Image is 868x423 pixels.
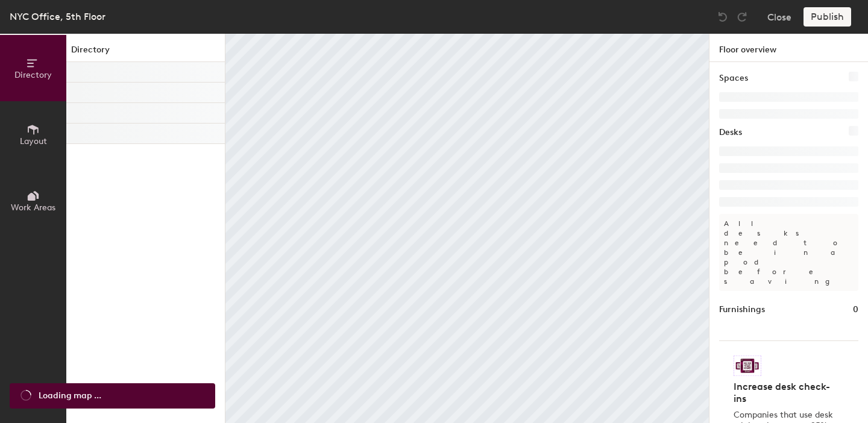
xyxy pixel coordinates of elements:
div: NYC Office, 5th Floor [10,9,105,24]
h1: Spaces [719,72,748,85]
h1: Directory [66,43,225,62]
span: Layout [20,136,47,146]
canvas: Map [225,34,709,423]
button: Close [767,7,791,27]
h4: Increase desk check-ins [734,381,837,405]
h1: Furnishings [719,303,765,316]
h1: Floor overview [709,34,868,62]
img: Redo [736,11,748,23]
span: Work Areas [11,202,55,213]
h1: 0 [853,303,858,316]
p: All desks need to be in a pod before saving [719,214,858,291]
span: Loading map ... [39,389,101,403]
span: Directory [14,70,52,80]
img: Sticker logo [734,356,761,376]
img: Undo [717,11,729,23]
h1: Desks [719,126,742,139]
